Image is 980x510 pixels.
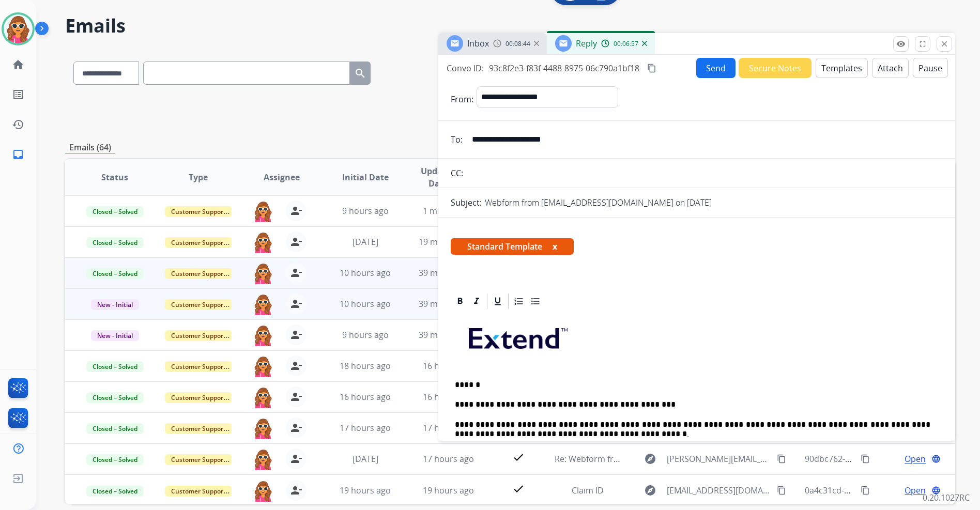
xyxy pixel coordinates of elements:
span: 19 hours ago [423,485,474,496]
span: 1 minute ago [423,205,474,217]
span: 19 hours ago [340,485,391,496]
span: Open [905,484,926,497]
span: 39 minutes ago [419,298,479,310]
span: Assignee [264,171,300,183]
div: Ordered List [511,293,527,309]
img: agent-avatar [253,324,273,346]
span: 9 hours ago [342,205,389,217]
mat-icon: explore [644,484,656,497]
mat-icon: check [512,451,525,463]
span: 00:08:44 [506,40,530,48]
img: agent-avatar [253,449,273,470]
mat-icon: explore [644,453,656,465]
span: Initial Date [342,171,389,183]
span: 17 hours ago [423,422,474,434]
button: x [553,240,557,253]
span: 19 minutes ago [419,236,479,248]
p: Webform from [EMAIL_ADDRESS][DOMAIN_NAME] on [DATE] [485,196,712,209]
h2: Emails [65,16,955,36]
span: Customer Support [165,486,232,497]
span: Claim ID [572,485,604,496]
span: Customer Support [165,237,232,248]
span: Reply [576,38,597,49]
mat-icon: person_remove [290,267,302,279]
button: Send [696,58,736,78]
span: Updated Date [416,165,461,190]
img: agent-avatar [253,262,273,284]
span: 18 hours ago [340,360,391,372]
p: Subject: [451,196,482,209]
mat-icon: home [12,58,24,71]
mat-icon: remove_red_eye [896,39,906,49]
span: Re: Webform from [PERSON_NAME][EMAIL_ADDRESS][PERSON_NAME][DOMAIN_NAME] on [DATE] [555,453,931,465]
span: Status [101,171,128,183]
span: 9 hours ago [342,329,389,341]
span: 16 hours ago [423,360,474,372]
mat-icon: person_remove [290,205,302,217]
mat-icon: person_remove [290,453,302,465]
mat-icon: person_remove [290,391,302,403]
mat-icon: person_remove [290,422,302,434]
span: Open [905,453,926,465]
p: Emails (64) [65,141,115,154]
div: Italic [469,293,484,309]
span: Customer Support [165,206,232,217]
mat-icon: content_copy [861,454,870,463]
mat-icon: person_remove [290,360,302,372]
span: Closed – Solved [86,423,144,434]
mat-icon: fullscreen [918,39,927,49]
mat-icon: language [931,454,941,463]
img: agent-avatar [253,293,273,315]
span: 10 hours ago [340,267,391,279]
span: New - Initial [91,330,139,341]
span: 90dbc762-7b8a-4262-be3d-91a124ece3c4 [805,453,965,465]
span: Closed – Solved [86,206,144,217]
mat-icon: search [354,67,366,80]
img: agent-avatar [253,387,273,408]
button: Attach [872,58,909,78]
span: Customer Support [165,268,232,279]
span: Customer Support [165,299,232,310]
span: Closed – Solved [86,392,144,403]
mat-icon: content_copy [777,486,786,495]
mat-icon: inbox [12,148,24,161]
div: Bullet List [528,293,543,309]
span: 16 hours ago [423,391,474,403]
mat-icon: history [12,118,24,131]
span: Customer Support [165,454,232,465]
span: Closed – Solved [86,361,144,372]
span: Inbox [467,38,489,49]
span: 39 minutes ago [419,267,479,279]
mat-icon: content_copy [647,64,656,73]
span: [DATE] [353,236,378,248]
span: 16 hours ago [340,391,391,403]
img: agent-avatar [253,231,273,253]
span: 17 hours ago [340,422,391,434]
mat-icon: person_remove [290,236,302,248]
img: agent-avatar [253,418,273,439]
button: Secure Notes [739,58,811,78]
span: Customer Support [165,361,232,372]
span: 00:06:57 [614,40,638,48]
img: avatar [4,14,33,43]
img: agent-avatar [253,480,273,502]
div: Underline [490,293,506,309]
mat-icon: content_copy [777,454,786,463]
mat-icon: person_remove [290,298,302,310]
mat-icon: list_alt [12,88,24,101]
span: 10 hours ago [340,298,391,310]
mat-icon: content_copy [861,486,870,495]
span: Type [189,171,208,183]
span: [PERSON_NAME][EMAIL_ADDRESS][PERSON_NAME][DOMAIN_NAME] [667,453,771,465]
span: Closed – Solved [86,486,144,497]
span: [DATE] [353,453,378,465]
mat-icon: person_remove [290,329,302,341]
span: Closed – Solved [86,268,144,279]
span: Customer Support [165,330,232,341]
mat-icon: language [931,486,941,495]
span: Customer Support [165,392,232,403]
span: [EMAIL_ADDRESS][DOMAIN_NAME] [667,484,771,497]
p: 0.20.1027RC [923,491,970,504]
button: Pause [913,58,948,78]
p: From: [451,93,473,105]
